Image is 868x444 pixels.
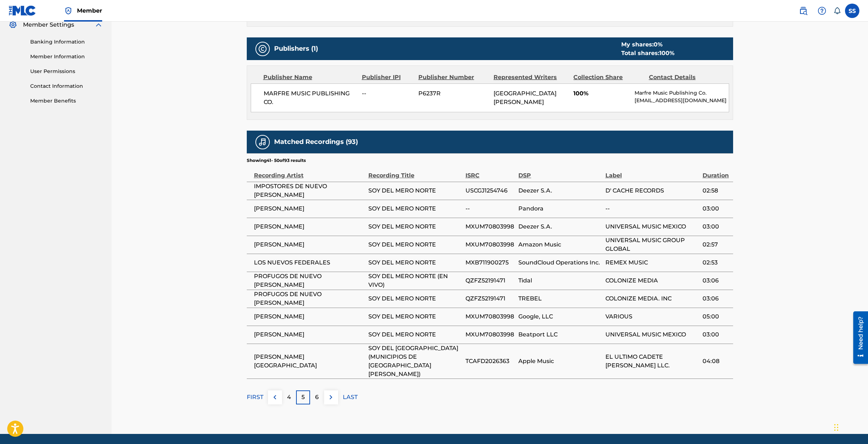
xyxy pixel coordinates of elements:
span: 03:00 [703,222,729,231]
a: User Permissions [30,68,103,75]
span: Beatport LLC [518,330,601,339]
a: Banking Information [30,38,103,46]
span: Tidal [518,276,601,285]
span: SOY DEL MERO NORTE [368,186,462,195]
img: expand [94,21,103,29]
span: SOY DEL MERO NORTE [368,204,462,213]
p: 4 [287,393,291,402]
span: [PERSON_NAME] [254,204,365,213]
div: My shares: [621,40,674,49]
span: SOY DEL MERO NORTE [368,312,462,321]
span: SoundCloud Operations Inc. [518,258,601,267]
a: Member Benefits [30,97,103,105]
a: Member Information [30,53,103,60]
span: 04:08 [703,357,729,366]
span: PROFUGOS DE NUEVO [PERSON_NAME] [254,272,365,289]
span: SOY DEL [GEOGRAPHIC_DATA] (MUNICIPIOS DE [GEOGRAPHIC_DATA][PERSON_NAME]) [368,344,462,379]
img: help [818,6,826,15]
span: COLONIZE MEDIA [605,276,699,285]
span: MXUM70803998 [465,240,515,249]
span: Google, LLC [518,312,601,321]
span: COLONIZE MEDIA. INC [605,294,699,303]
div: Publisher Name [263,73,356,82]
span: UNIVERSAL MUSIC MEXICO [605,222,699,231]
div: Drag [834,417,839,438]
span: D' CACHE RECORDS [605,186,699,195]
span: [GEOGRAPHIC_DATA][PERSON_NAME] [494,90,556,105]
div: Recording Title [368,164,462,180]
span: SOY DEL MERO NORTE [368,330,462,339]
span: TCAFD2026363 [465,357,515,366]
div: DSP [518,164,601,180]
div: Notifications [833,7,841,14]
span: -- [465,204,515,213]
div: Publisher Number [418,73,488,82]
span: 05:00 [703,312,729,321]
span: SOY DEL MERO NORTE (EN VIVO) [368,272,462,289]
div: Label [605,164,699,180]
img: Member Settings [9,21,17,29]
span: LOS NUEVOS FEDERALES [254,258,365,267]
span: [PERSON_NAME] [254,330,365,339]
p: [EMAIL_ADDRESS][DOMAIN_NAME] [635,97,728,104]
img: search [799,6,808,15]
span: SOY DEL MERO NORTE [368,222,462,231]
div: User Menu [845,4,859,18]
img: right [327,393,335,402]
span: 03:00 [703,330,729,339]
span: [PERSON_NAME][GEOGRAPHIC_DATA] [254,353,365,370]
span: EL ULTIMO CADETE [PERSON_NAME] LLC. [605,353,699,370]
span: MXUM70803998 [465,312,515,321]
span: Member Settings [23,21,74,29]
span: Apple Music [518,357,601,366]
a: Public Search [796,4,810,18]
span: SOY DEL MERO NORTE [368,294,462,303]
div: Publisher IPI [362,73,413,82]
span: 100 % [659,50,674,56]
span: PROFUGOS DE NUEVO [PERSON_NAME] [254,290,365,307]
span: MARFRE MUSIC PUBLISHING CO. [264,89,357,107]
span: 03:06 [703,294,729,303]
span: MXB711900275 [465,258,515,267]
span: [PERSON_NAME] [254,222,365,231]
span: TREBEL [518,294,601,303]
span: 03:06 [703,276,729,285]
div: ISRC [465,164,515,180]
img: Matched Recordings [258,138,267,146]
span: SOY DEL MERO NORTE [368,240,462,249]
span: QZFZ52191471 [465,276,515,285]
span: 100% [573,89,629,98]
div: Collection Share [573,73,643,82]
span: 02:58 [703,186,729,195]
div: Contact Details [649,73,719,82]
span: -- [605,204,699,213]
p: FIRST [247,393,263,402]
span: SOY DEL MERO NORTE [368,258,462,267]
p: 6 [315,393,319,402]
span: Amazon Music [518,240,601,249]
span: 0 % [654,41,663,48]
span: 02:57 [703,240,729,249]
span: IMPOSTORES DE NUEVO [PERSON_NAME] [254,182,365,199]
span: P6237R [418,89,488,98]
span: Deezer S.A. [518,186,601,195]
div: Help [815,4,829,18]
span: USCGJ1254746 [465,186,515,195]
div: Total shares: [621,49,674,58]
p: LAST [343,393,358,402]
div: Recording Artist [254,164,365,180]
p: 5 [301,393,305,402]
span: -- [362,89,413,98]
iframe: Chat Widget [832,409,868,444]
span: Pandora [518,204,601,213]
span: Deezer S.A. [518,222,601,231]
span: UNIVERSAL MUSIC MEXICO [605,330,699,339]
span: [PERSON_NAME] [254,312,365,321]
span: REMEX MUSIC [605,258,699,267]
span: [PERSON_NAME] [254,240,365,249]
img: left [271,393,279,402]
img: Top Rightsholder [64,6,73,15]
span: QZFZ52191471 [465,294,515,303]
